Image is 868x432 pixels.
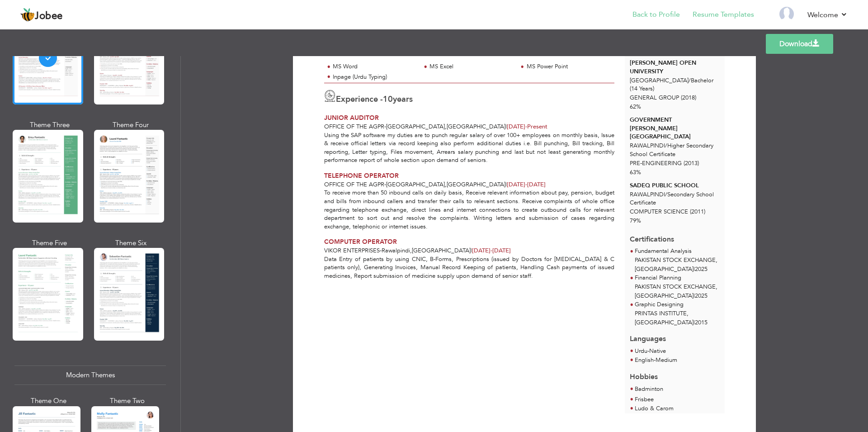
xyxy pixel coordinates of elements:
span: Vikor Enterprises [324,247,380,255]
span: (2013) [684,159,699,167]
span: - [491,247,492,255]
span: - [525,180,527,189]
span: [DATE] [507,123,527,131]
span: Ludo & Carom [635,404,674,413]
span: | [471,247,472,255]
a: Back to Profile [632,9,680,20]
span: [DATE] [472,247,511,255]
span: [GEOGRAPHIC_DATA] [412,247,471,255]
span: [DATE] [507,180,546,189]
span: | [505,180,507,189]
span: [GEOGRAPHIC_DATA] Bachelor (14 Years) [630,76,713,93]
span: Fundamental Analysis [635,247,692,255]
span: Graphic Designing [635,300,684,309]
span: [GEOGRAPHIC_DATA] [447,180,505,189]
span: Hobbies [630,372,658,382]
div: MS Word [333,62,415,71]
span: Languages [630,327,666,344]
div: Theme Two [93,396,161,406]
span: Financial Planning [635,274,681,282]
span: 10 [383,94,393,105]
span: (2018) [681,94,696,102]
span: , [445,123,447,131]
a: Download [766,34,833,54]
span: [GEOGRAPHIC_DATA] [386,180,445,189]
p: PRINTAS INSTITUTE, [GEOGRAPHIC_DATA] 2015 [635,309,720,328]
span: Rawalpindi [382,247,410,255]
span: 63% [630,168,641,176]
div: Theme Three [14,120,85,130]
span: - [647,347,649,355]
span: Badminton [635,385,663,393]
span: [DATE] [472,247,492,255]
span: 79% [630,217,641,225]
div: [PERSON_NAME] OPEN UNIVERSITY [630,59,720,76]
span: RAWALPINDI Higher Secondary School Certificate [630,142,713,158]
span: Jobee [35,11,63,21]
div: To receive more than 50 inbound calls on daily basis, Receive relevant information about pay, pen... [319,189,620,231]
span: RAWALPINDI Secondary School Certificate [630,190,714,207]
li: Medium [635,356,677,365]
img: jobee.io [20,8,35,22]
span: [GEOGRAPHIC_DATA] [386,123,445,131]
span: Office of the AGPR [324,180,384,189]
a: Jobee [20,8,63,22]
span: - [654,356,656,364]
div: Theme Five [14,238,85,248]
div: Using the SAP software my duties are to punch regular salary of over 100+ employees on monthly ba... [319,131,620,165]
div: MS Power Point [527,62,609,71]
span: COMPUTER OPERATOR [324,237,397,246]
a: Resume Templates [693,9,754,20]
p: PAKISTAN STOCK EXCHANGE, [GEOGRAPHIC_DATA] 2025 [635,283,720,301]
span: COMPUTER SCIENCE [630,208,688,216]
span: / [665,190,667,199]
span: [GEOGRAPHIC_DATA] [447,123,505,131]
div: Theme One [14,396,82,406]
div: Inpage (Urdu Typing) [333,73,415,81]
div: MS Excel [429,62,512,71]
span: Present [507,123,547,131]
span: | [505,123,507,131]
span: - [384,123,386,131]
label: years [383,94,413,105]
span: , [410,247,412,255]
span: / [689,76,691,85]
span: Urdu [635,347,647,355]
span: | [693,292,695,300]
span: 62% [630,103,641,111]
div: GOVERNMENT [PERSON_NAME][GEOGRAPHIC_DATA] [630,116,720,141]
span: - [380,247,382,255]
span: - [384,180,386,189]
span: JUNIOR AUDITOR [324,114,379,122]
a: Welcome [807,9,848,20]
span: / [665,142,667,150]
span: [DATE] [507,180,527,189]
span: | [693,318,695,327]
span: Experience - [336,94,383,105]
span: | [693,265,695,273]
span: Frisbee [635,395,654,404]
img: Profile Img [779,7,794,21]
span: Office of the AGPR [324,123,384,131]
div: Theme Six [96,238,166,248]
span: GENERAL GROUP [630,94,679,102]
span: - [525,123,527,131]
span: TELEPHONE OPERATOR [324,171,399,180]
div: Theme Four [96,120,166,130]
span: Certifications [630,228,674,245]
li: Native [635,347,666,356]
span: , [445,180,447,189]
div: SADEQ PUBLIC SCHOOL [630,181,720,190]
p: PAKISTAN STOCK EXCHANGE, [GEOGRAPHIC_DATA] 2025 [635,256,720,274]
div: Data Entry of patients by using CNIC, B-Forms, Prescriptions (issued by Doctors for [MEDICAL_DATA... [319,255,620,280]
span: (2011) [690,208,705,216]
div: Modern Themes [14,366,166,385]
span: English [635,356,654,364]
span: PRE-ENGINEERING [630,159,682,167]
